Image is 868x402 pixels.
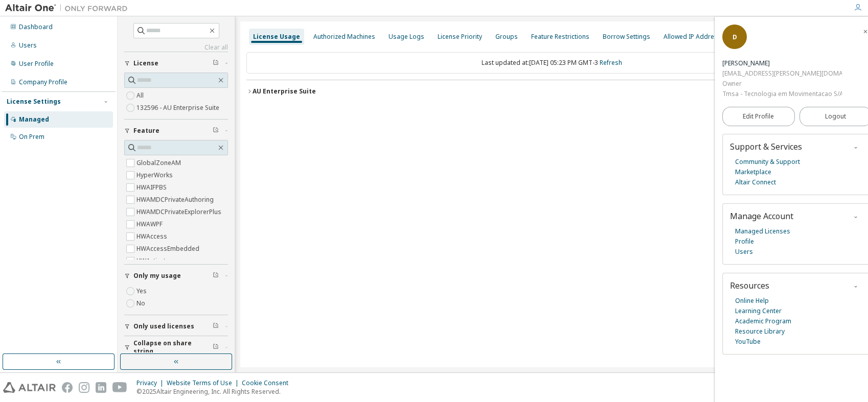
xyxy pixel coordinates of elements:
[136,230,169,243] label: HWAccess
[133,59,158,67] span: License
[133,272,181,280] span: Only my usage
[136,89,146,102] label: All
[136,285,149,297] label: Yes
[19,23,53,31] div: Dashboard
[136,194,216,206] label: HWAMDCPrivateAuthoring
[253,87,316,96] div: AU Enterprise Suite
[112,382,127,393] img: youtube.svg
[96,382,106,393] img: linkedin.svg
[213,343,219,351] span: Clear filter
[7,98,61,106] div: License Settings
[733,33,737,41] span: D
[136,297,147,310] label: No
[19,78,67,86] div: Company Profile
[136,169,175,181] label: HyperWorks
[246,52,857,74] div: Last updated at: [DATE] 05:23 PM GMT-3
[735,337,761,347] a: YouTube
[136,379,167,387] div: Privacy
[735,226,790,237] a: Managed Licenses
[389,33,424,41] div: Usage Logs
[603,33,650,41] div: Borrow Settings
[735,157,800,167] a: Community & Support
[730,280,769,291] span: Resources
[438,33,482,41] div: License Priority
[136,206,223,218] label: HWAMDCPrivateExplorerPlus
[136,181,169,194] label: HWAIFPBS
[19,115,49,124] div: Managed
[133,339,213,356] span: Collapse on share string
[722,79,842,89] div: Owner
[743,112,774,121] span: Edit Profile
[735,247,753,257] a: Users
[825,111,846,122] span: Logout
[213,59,219,67] span: Clear filter
[79,382,89,393] img: instagram.svg
[213,272,219,280] span: Clear filter
[133,322,194,330] span: Only used licenses
[242,379,294,387] div: Cookie Consent
[124,120,228,142] button: Feature
[722,107,795,126] a: Edit Profile
[213,322,219,330] span: Clear filter
[167,379,242,387] div: Website Terms of Use
[124,52,228,75] button: License
[3,382,56,393] img: altair_logo.svg
[735,296,769,306] a: Online Help
[124,315,228,338] button: Only used licenses
[19,60,54,68] div: User Profile
[124,43,228,52] a: Clear all
[133,127,159,135] span: Feature
[253,33,300,41] div: License Usage
[735,316,791,326] a: Academic Program
[735,177,776,187] a: Altair Connect
[313,33,375,41] div: Authorized Machines
[136,387,294,396] p: © 2025 Altair Engineering, Inc. All Rights Reserved.
[62,382,73,393] img: facebook.svg
[730,210,793,222] span: Manage Account
[136,157,183,169] label: GlobalZoneAM
[735,167,771,177] a: Marketplace
[136,102,221,114] label: 132596 - AU Enterprise Suite
[246,80,857,103] button: AU Enterprise SuiteLicense ID: 132596
[664,33,728,41] div: Allowed IP Addresses
[722,58,842,68] div: Diego Dalpiaz
[19,41,37,50] div: Users
[136,218,165,230] label: HWAWPF
[124,336,228,359] button: Collapse on share string
[136,243,201,255] label: HWAccessEmbedded
[531,33,589,41] div: Feature Restrictions
[730,141,802,152] span: Support & Services
[735,326,785,337] a: Resource Library
[124,265,228,287] button: Only my usage
[495,33,518,41] div: Groups
[136,255,171,267] label: HWActivate
[735,237,754,247] a: Profile
[19,133,44,141] div: On Prem
[5,3,133,13] img: Altair One
[722,68,842,79] div: [EMAIL_ADDRESS][PERSON_NAME][DOMAIN_NAME]
[213,127,219,135] span: Clear filter
[735,306,782,316] a: Learning Center
[722,89,842,99] div: Tmsa - Tecnologia em Movimentacao S/A
[600,58,622,67] a: Refresh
